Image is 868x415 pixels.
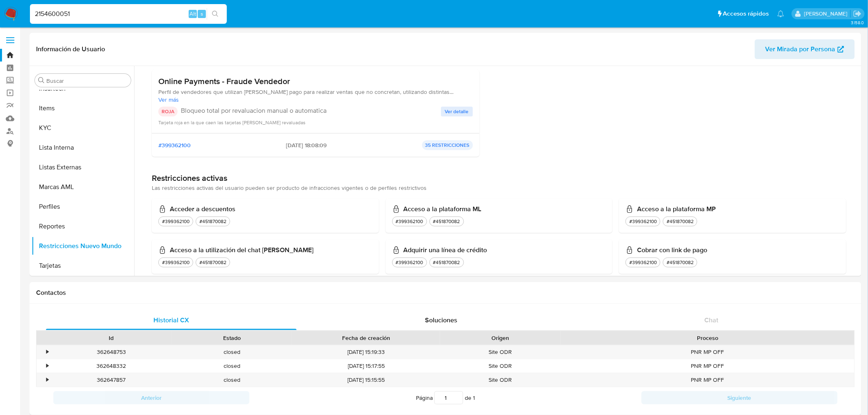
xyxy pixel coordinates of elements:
[32,138,134,157] button: Lista Interna
[561,359,854,373] div: PNR MP OFF
[171,345,292,359] div: closed
[473,394,475,402] span: 1
[723,9,769,18] span: Accesos rápidos
[440,359,561,373] div: Site ODR
[53,391,249,404] button: Anterior
[32,157,134,177] button: Listas Externas
[51,373,171,387] div: 362647857
[190,10,196,18] span: Alt
[705,315,719,325] span: Chat
[298,334,434,342] div: Fecha de creación
[46,362,48,370] div: •
[171,373,292,387] div: closed
[30,9,227,19] input: Buscar usuario o caso...
[416,391,475,404] span: Página de
[32,197,134,217] button: Perfiles
[642,391,838,404] button: Siguiente
[561,345,854,359] div: PNR MP OFF
[292,345,440,359] div: [DATE] 15:19:33
[777,10,784,17] a: Notificaciones
[32,118,134,138] button: KYC
[32,177,134,197] button: Marcas AML
[38,77,45,84] button: Buscar
[32,236,134,256] button: Restricciones Nuevo Mundo
[36,289,855,297] h1: Contactos
[853,9,862,18] a: Salir
[177,334,286,342] div: Estado
[804,10,850,18] p: gregorio.negri@mercadolibre.com
[46,348,48,356] div: •
[446,334,555,342] div: Origen
[51,345,171,359] div: 362648753
[207,8,224,20] button: search-icon
[153,315,189,325] span: Historial CX
[51,359,171,373] div: 362648332
[765,39,836,59] span: Ver Mirada por Persona
[201,10,203,18] span: s
[566,334,849,342] div: Proceso
[425,315,458,325] span: Soluciones
[292,359,440,373] div: [DATE] 15:17:55
[46,77,128,84] input: Buscar
[755,39,855,59] button: Ver Mirada por Persona
[561,373,854,387] div: PNR MP OFF
[32,98,134,118] button: Items
[46,376,48,384] div: •
[32,256,134,276] button: Tarjetas
[36,45,105,53] h1: Información de Usuario
[57,334,166,342] div: Id
[440,345,561,359] div: Site ODR
[292,373,440,387] div: [DATE] 15:15:55
[32,217,134,236] button: Reportes
[440,373,561,387] div: Site ODR
[171,359,292,373] div: closed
